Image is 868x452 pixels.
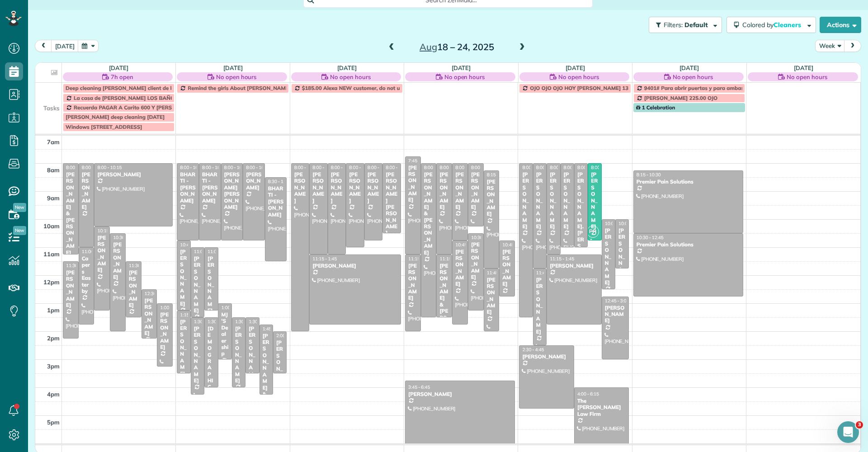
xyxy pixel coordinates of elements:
span: 12:30 - 2:15 [145,291,169,297]
div: [PERSON_NAME] [248,325,256,384]
span: Aug [420,41,437,52]
span: 8:00 - 1:30 [424,165,446,170]
div: The [PERSON_NAME] Law Firm [577,398,627,417]
span: 8:15 - 10:30 [637,172,661,178]
span: 8:00 - 2:00 [294,165,316,170]
span: Default [684,21,708,29]
span: 10:45 - 1:45 [455,242,480,248]
span: No open hours [558,72,599,81]
span: Remind the girls About [PERSON_NAME] blindness they have to put everything back specially where i... [188,85,501,91]
span: 7am [47,138,60,146]
span: 8:00 - 10:45 [246,165,270,170]
div: [PERSON_NAME] [144,297,155,336]
span: 10:45 - 1:15 [180,242,204,248]
span: 8:00 - 10:45 [180,165,204,170]
button: next [844,40,861,52]
span: 8:00 - 10:30 [386,165,410,170]
span: No open hours [673,72,713,81]
span: 8:00 - 10:15 [97,165,122,170]
span: 12pm [43,278,60,286]
span: 8:00 - 11:00 [82,165,106,170]
div: [PERSON_NAME] [536,277,544,335]
span: 8:00 - 10:45 [455,165,480,170]
div: BHARTI - [PERSON_NAME] [179,171,196,204]
span: New [13,203,26,212]
span: 10am [43,222,60,230]
span: No open hours [787,72,827,81]
span: 11:30 - 2:15 [66,263,90,268]
div: [PERSON_NAME] [367,171,380,204]
span: 8:00 - 10:45 [368,165,392,170]
a: [DATE] [679,64,699,71]
span: New [13,226,26,235]
span: 8:00 - 11:00 [577,165,602,170]
span: 11:00 - 1:15 [208,249,232,254]
h2: 18 – 24, 2025 [400,42,513,52]
span: Colored by [742,21,804,29]
span: 1pm [47,306,60,314]
span: 11am [43,250,60,258]
span: 8:00 - 10:45 [202,165,226,170]
div: [PERSON_NAME] [97,235,107,273]
div: [PERSON_NAME] [439,171,449,210]
span: 3pm [47,363,60,370]
iframe: Intercom live chat [837,421,859,443]
button: Colored byCleaners [726,17,816,33]
span: 1:00 - 3:00 [221,305,243,311]
span: 1:45 - 4:15 [263,326,284,332]
div: Premier Pain Solutions [636,241,741,248]
div: BHARTI - [PERSON_NAME] [202,171,218,204]
span: 7h open [111,72,133,81]
div: [PERSON_NAME] [590,171,599,230]
div: [PERSON_NAME] [207,255,215,314]
span: 3:45 - 6:45 [408,384,430,390]
span: 11:00 - 1:45 [82,249,106,254]
div: [PERSON_NAME] [179,249,188,307]
div: [PERSON_NAME]. [PERSON_NAME] [577,171,585,288]
span: 8:00 - 11:15 [66,165,90,170]
span: La casa de [PERSON_NAME] LOS BAÑOS DE ARRIBS DEL SEGUNDO PISO TAMBIÉN [74,94,286,101]
span: 10:30 - 2:00 [113,235,137,240]
div: [PERSON_NAME] [193,255,202,314]
div: [PERSON_NAME] [349,171,362,204]
button: Week [815,40,845,52]
span: 8:00 - 10:45 [591,165,615,170]
div: [PERSON_NAME] [618,227,626,286]
div: [PERSON_NAME] [113,241,123,280]
div: [PERSON_NAME] [455,249,465,287]
span: 11:45 - 2:00 [487,270,511,276]
a: Filters: Default [644,17,722,33]
span: 10:00 - 11:45 [618,221,646,226]
span: 1:30 - 4:15 [194,319,216,325]
div: [PERSON_NAME] [128,269,139,308]
span: 10:30 - 12:45 [637,235,664,240]
div: [PERSON_NAME] [604,227,613,286]
span: 10:30 - 1:15 [471,235,495,240]
span: 1:30 - 4:00 [208,319,229,325]
div: [PERSON_NAME] [66,269,76,308]
div: [PERSON_NAME] [408,391,512,397]
span: 1:30 - 3:30 [249,319,270,325]
span: 10:45 - 12:45 [502,242,529,248]
span: No open hours [444,72,485,81]
span: Recuerda PAGAR A Carito 600 Y [PERSON_NAME] 600 [74,104,211,111]
div: [PERSON_NAME] [471,171,481,210]
span: 11:15 - 2:00 [408,256,433,262]
span: 8:30 - 11:30 [268,179,292,184]
span: 8:00 - 11:15 [331,165,355,170]
div: [PHONE_NUMBER] [502,296,512,309]
span: PR [587,226,599,238]
span: 8:00 - 11:00 [349,165,373,170]
div: [PERSON_NAME] [536,171,544,230]
a: [DATE] [452,64,471,71]
div: [PERSON_NAME] [312,171,325,204]
span: 5pm [47,419,60,426]
span: 10:00 - 12:30 [605,221,632,226]
span: 8:00 - 11:45 [536,165,561,170]
span: Filters: [664,21,683,29]
div: [PERSON_NAME] [294,171,307,204]
div: [PERSON_NAME] [604,305,627,324]
div: [PERSON_NAME] [486,179,497,217]
div: [PERSON_NAME] [486,277,497,315]
span: 8:00 - 10:45 [224,165,249,170]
